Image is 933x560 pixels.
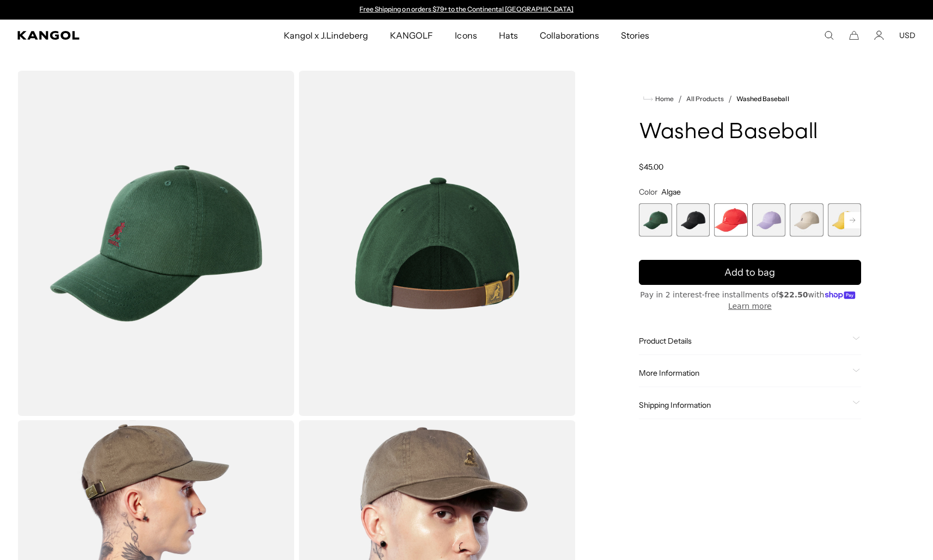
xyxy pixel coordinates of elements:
[724,92,732,105] li: /
[752,203,785,237] div: 4 of 14
[610,20,660,51] a: Stories
[639,162,663,172] span: $45.00
[828,203,861,237] label: Lemon Sorbet
[379,20,444,51] a: KANGOLF
[676,203,710,237] div: 2 of 14
[444,20,487,51] a: Icons
[639,368,848,378] span: More Information
[653,95,674,103] span: Home
[639,92,861,105] nav: breadcrumbs
[355,5,579,14] div: 1 of 2
[621,20,649,51] span: Stories
[790,203,823,237] div: 5 of 14
[639,400,848,410] span: Shipping Information
[790,203,823,237] label: Khaki
[849,30,859,40] button: Cart
[355,5,579,14] slideshow-component: Announcement bar
[639,121,861,145] h1: Washed Baseball
[674,92,682,105] li: /
[736,95,789,103] a: Washed Baseball
[639,187,657,197] span: Color
[455,20,477,51] span: Icons
[714,203,747,237] div: 3 of 14
[676,203,710,237] label: Black
[874,30,884,40] a: Account
[355,5,579,14] div: Announcement
[639,336,848,346] span: Product Details
[661,187,681,197] span: Algae
[17,31,187,40] a: Kangol
[752,203,785,237] label: Iced Lilac
[639,203,672,237] div: 1 of 14
[540,20,599,51] span: Collaborations
[639,260,861,285] button: Add to bag
[724,265,775,280] span: Add to bag
[639,203,672,237] label: Algae
[899,30,916,40] button: USD
[390,20,433,51] span: KANGOLF
[828,203,861,237] div: 6 of 14
[298,71,575,416] img: color-algae
[686,95,724,103] a: All Products
[824,30,834,40] summary: Search here
[488,20,529,51] a: Hats
[499,20,518,51] span: Hats
[284,20,369,51] span: Kangol x J.Lindeberg
[714,203,747,237] label: Cherry Glow
[359,5,574,13] a: Free Shipping on orders $79+ to the Continental [GEOGRAPHIC_DATA]
[529,20,610,51] a: Collaborations
[17,71,294,416] img: color-algae
[273,20,380,51] a: Kangol x J.Lindeberg
[643,94,674,104] a: Home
